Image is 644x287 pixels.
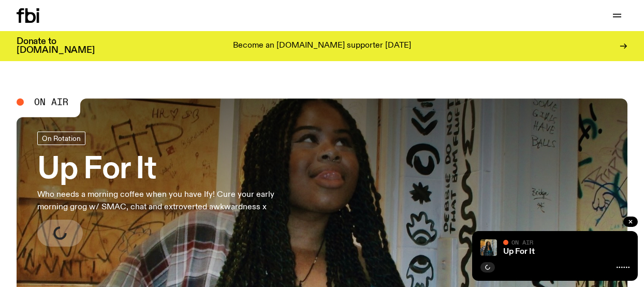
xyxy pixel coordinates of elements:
[37,132,302,247] a: Up For ItWho needs a morning coffee when you have Ify! Cure your early morning grog w/ SMAC, chat...
[37,189,302,213] p: Who needs a morning coffee when you have Ify! Cure your early morning grog w/ SMAC, chat and extr...
[42,134,81,142] span: On Rotation
[503,248,535,256] a: Up For It
[17,37,95,55] h3: Donate to [DOMAIN_NAME]
[37,132,85,145] a: On Rotation
[37,155,302,184] h3: Up For It
[233,41,411,51] p: Become an [DOMAIN_NAME] supporter [DATE]
[511,239,533,246] span: On Air
[480,239,497,256] img: Ify - a Brown Skin girl with black braided twists, looking up to the side with her tongue stickin...
[34,97,68,107] span: On Air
